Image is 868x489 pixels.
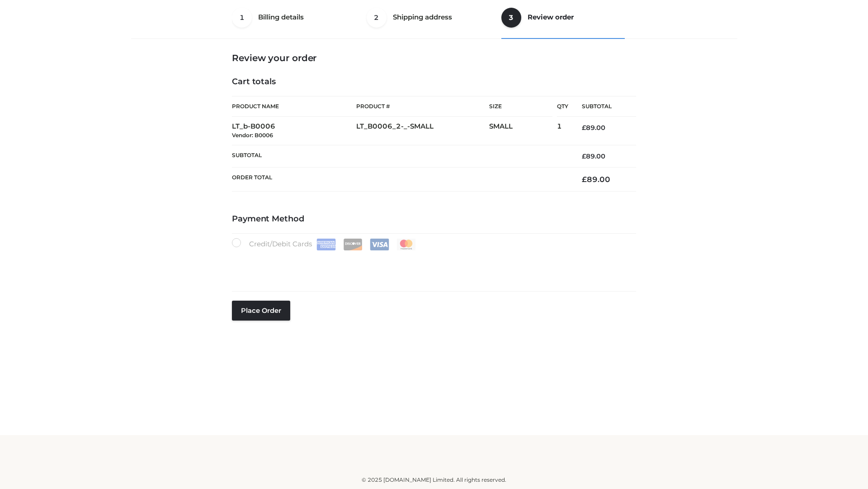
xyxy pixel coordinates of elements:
bdi: 89.00 [582,175,610,184]
img: Amex [316,239,336,250]
span: £ [582,175,587,184]
button: Place order [232,301,290,321]
th: Product Name [232,96,356,117]
h3: Review your order [232,53,636,63]
img: Discover [343,239,363,250]
span: £ [582,152,586,160]
h4: Payment Method [232,214,636,224]
th: Size [489,96,552,117]
td: SMALL [489,117,557,145]
td: LT_b-B0006 [232,117,356,145]
th: Subtotal [568,96,636,117]
label: Credit/Debit Cards [232,238,417,250]
td: 1 [557,117,568,145]
div: © 2025 [DOMAIN_NAME] Limited. All rights reserved. [134,475,734,484]
img: Mastercard [396,239,416,250]
img: Visa [370,239,389,250]
small: Vendor: B0006 [232,132,273,139]
h4: Cart totals [232,77,636,87]
span: £ [582,124,586,132]
th: Product # [356,96,489,117]
bdi: 89.00 [582,124,605,132]
th: Order Total [232,168,568,192]
th: Subtotal [232,145,568,167]
td: LT_B0006_2-_-SMALL [356,117,489,145]
th: Qty [557,96,568,117]
iframe: Secure payment input frame [230,249,634,282]
bdi: 89.00 [582,152,605,160]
